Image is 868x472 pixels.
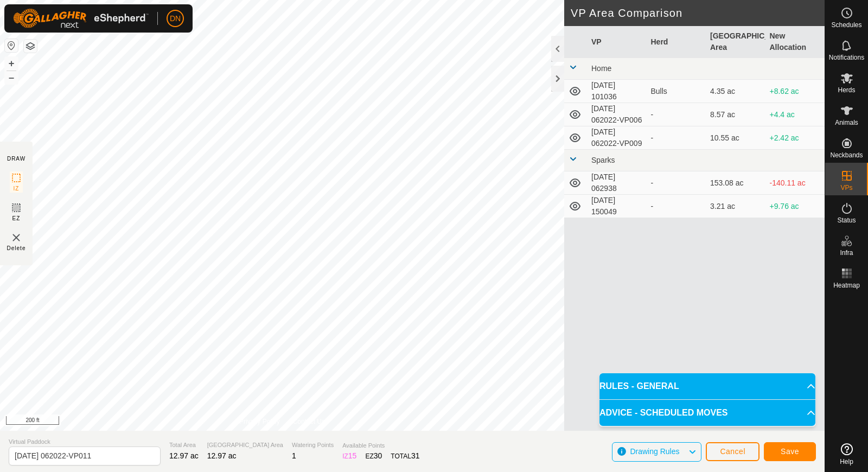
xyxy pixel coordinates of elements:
td: 3.21 ac [706,195,765,218]
img: Gallagher Logo [13,9,149,28]
span: IZ [14,184,20,193]
a: Privacy Policy [239,417,280,426]
span: Delete [7,244,26,252]
span: Infra [840,250,853,256]
span: ADVICE - SCHEDULED MOVES [599,406,727,419]
span: 15 [348,451,357,460]
div: - [651,177,702,189]
span: Herds [838,87,855,93]
button: Map Layers [24,40,37,53]
span: [GEOGRAPHIC_DATA] Area [207,441,283,450]
td: -140.11 ac [765,171,825,195]
p-accordion-header: ADVICE - SCHEDULED MOVES [599,400,815,426]
span: Cancel [720,447,745,456]
td: [DATE] 150049 [587,195,647,218]
td: +8.62 ac [765,80,825,103]
span: Schedules [831,22,861,28]
div: Bulls [651,86,702,97]
td: +4.4 ac [765,103,825,126]
a: Help [825,439,868,469]
span: Virtual Paddock [9,437,161,447]
img: VP [10,231,23,244]
td: [DATE] 101036 [587,80,647,103]
td: [DATE] 062938 [587,171,647,195]
span: 12.97 ac [169,451,199,460]
span: 30 [374,451,382,460]
p-accordion-header: RULES - GENERAL [599,373,815,399]
span: 31 [411,451,420,460]
span: Watering Points [292,441,334,450]
span: Status [837,217,856,224]
div: - [651,109,702,120]
span: Notifications [829,54,864,61]
span: 12.97 ac [207,451,237,460]
div: TOTAL [391,450,419,462]
td: 8.57 ac [706,103,765,126]
span: Help [840,458,853,465]
span: Total Area [169,441,199,450]
td: [DATE] 062022-VP009 [587,126,647,150]
div: DRAW [7,155,25,163]
td: 153.08 ac [706,171,765,195]
span: Heatmap [833,282,860,289]
th: Herd [647,26,706,58]
button: + [5,57,18,70]
td: 10.55 ac [706,126,765,150]
a: Contact Us [293,417,325,426]
th: [GEOGRAPHIC_DATA] Area [706,26,765,58]
div: IZ [342,450,356,462]
div: - [651,132,702,144]
button: Reset Map [5,39,18,52]
h2: VP Area Comparison [571,7,825,20]
td: +2.42 ac [765,126,825,150]
td: 4.35 ac [706,80,765,103]
th: VP [587,26,647,58]
div: EZ [365,450,382,462]
span: Animals [835,119,858,126]
span: VPs [840,184,852,191]
span: Available Points [342,441,419,450]
th: New Allocation [765,26,825,58]
span: RULES - GENERAL [599,380,679,393]
button: – [5,71,18,84]
span: Drawing Rules [630,447,679,456]
td: +9.76 ac [765,195,825,218]
span: DN [170,13,181,24]
span: Home [591,64,611,73]
span: Save [781,447,799,456]
span: Neckbands [830,152,863,158]
span: EZ [12,214,21,222]
div: - [651,201,702,212]
button: Save [764,442,816,461]
span: 1 [292,451,296,460]
span: Sparks [591,156,615,164]
button: Cancel [706,442,759,461]
td: [DATE] 062022-VP006 [587,103,647,126]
